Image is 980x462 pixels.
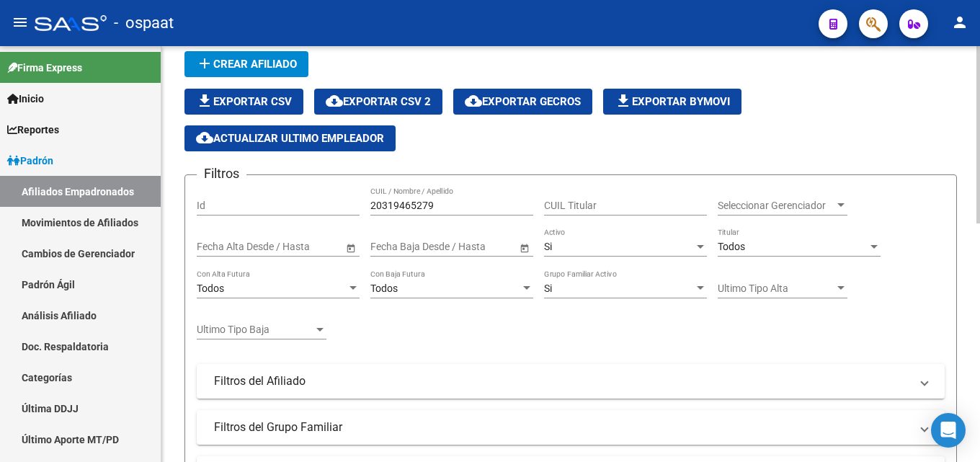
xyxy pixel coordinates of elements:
span: Ultimo Tipo Alta [718,283,834,295]
mat-icon: cloud_download [465,92,482,110]
mat-icon: person [951,14,968,31]
mat-icon: add [196,55,213,72]
button: Open calendar [517,240,532,255]
span: Todos [718,241,745,252]
span: Actualizar ultimo Empleador [196,132,384,145]
span: Exportar CSV [196,95,292,108]
span: Firma Express [7,60,82,76]
span: Inicio [7,91,44,107]
button: Exportar CSV 2 [314,89,442,115]
span: Todos [370,283,398,294]
button: Exportar Bymovi [603,89,741,115]
button: Exportar GECROS [453,89,592,115]
button: Crear Afiliado [184,51,308,77]
span: Exportar CSV 2 [326,95,431,108]
mat-icon: file_download [615,92,632,110]
mat-panel-title: Filtros del Grupo Familiar [214,419,910,435]
mat-expansion-panel-header: Filtros del Afiliado [197,364,945,399]
mat-icon: cloud_download [196,129,213,146]
input: Fecha inicio [370,241,423,253]
span: Seleccionar Gerenciador [718,200,834,212]
span: Si [544,241,552,252]
input: Fecha inicio [197,241,249,253]
div: Open Intercom Messenger [931,413,966,448]
h3: Filtros [197,164,246,184]
span: Si [544,283,552,294]
button: Exportar CSV [184,89,303,115]
mat-icon: menu [12,14,29,31]
span: Ultimo Tipo Baja [197,324,313,336]
span: Exportar GECROS [465,95,581,108]
mat-icon: cloud_download [326,92,343,110]
mat-panel-title: Filtros del Afiliado [214,373,910,389]
span: Padrón [7,153,53,169]
span: Crear Afiliado [196,58,297,71]
button: Actualizar ultimo Empleador [184,125,396,151]
span: - ospaat [114,7,174,39]
input: Fecha fin [435,241,506,253]
button: Open calendar [343,240,358,255]
mat-icon: file_download [196,92,213,110]
span: Todos [197,283,224,294]
span: Exportar Bymovi [615,95,730,108]
span: Reportes [7,122,59,138]
input: Fecha fin [262,241,332,253]
mat-expansion-panel-header: Filtros del Grupo Familiar [197,410,945,445]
